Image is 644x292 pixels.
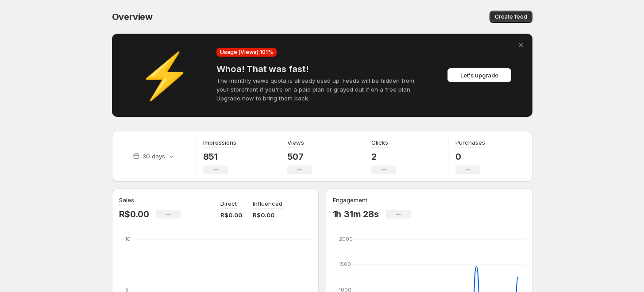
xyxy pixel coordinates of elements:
p: R$0.00 [253,211,282,219]
p: 2 [371,151,396,162]
p: 0 [455,151,485,162]
h3: Sales [119,196,134,204]
p: Influenced [253,199,282,208]
p: 851 [203,151,236,162]
p: Direct [220,199,237,208]
div: Usage (Views): 101 % [216,48,277,57]
h3: Purchases [455,138,485,147]
h3: Views [287,138,304,147]
p: 1h 31m 28s [333,209,379,219]
p: 507 [287,151,312,162]
text: 2000 [339,236,353,242]
h3: Engagement [333,196,367,204]
button: Let's upgrade [447,68,511,82]
button: Create feed [490,11,532,23]
text: 1500 [339,261,351,267]
text: 10 [125,236,131,242]
span: Overview [112,12,153,22]
h4: Whoa! That was fast! [216,64,428,74]
div: ⚡ [121,71,209,80]
h3: Impressions [203,138,236,147]
h3: Clicks [371,138,388,147]
p: 30 days [143,152,165,161]
span: Create feed [495,13,527,20]
span: Let's upgrade [460,71,498,80]
p: The monthly views quota is already used up. Feeds will be hidden from your storefront if you're o... [216,76,428,103]
p: R$0.00 [220,211,242,219]
p: R$0.00 [119,209,149,219]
